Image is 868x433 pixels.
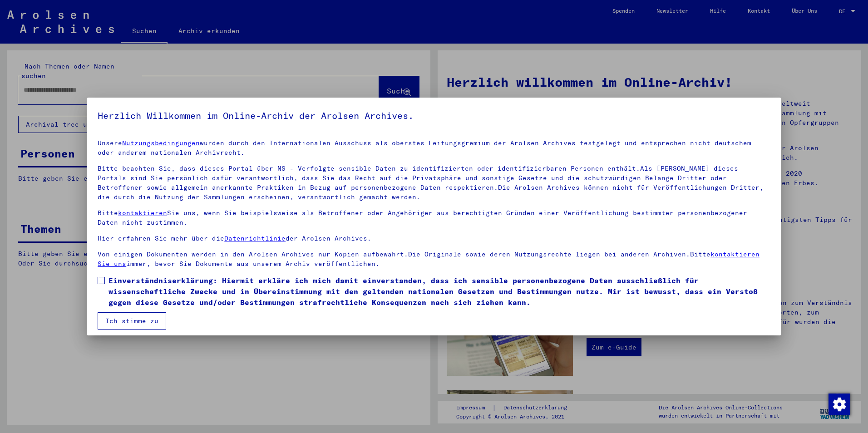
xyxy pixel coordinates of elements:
p: Unsere wurden durch den Internationalen Ausschuss als oberstes Leitungsgremium der Arolsen Archiv... [98,138,770,157]
div: Zustimmung ändern [828,393,850,415]
p: Hier erfahren Sie mehr über die der Arolsen Archives. [98,234,770,243]
a: kontaktieren Sie uns [98,250,759,268]
img: Zustimmung ändern [829,394,850,415]
p: Bitte beachten Sie, dass dieses Portal über NS - Verfolgte sensible Daten zu identifizierten oder... [98,164,770,202]
p: Von einigen Dokumenten werden in den Arolsen Archives nur Kopien aufbewahrt.Die Originale sowie d... [98,250,770,269]
p: Bitte Sie uns, wenn Sie beispielsweise als Betroffener oder Angehöriger aus berechtigten Gründen ... [98,208,770,227]
a: Datenrichtlinie [224,234,286,242]
h5: Herzlich Willkommen im Online-Archiv der Arolsen Archives. [98,108,770,123]
span: Einverständniserklärung: Hiermit erkläre ich mich damit einverstanden, dass ich sensible personen... [108,275,770,308]
a: kontaktieren [118,209,167,217]
a: Nutzungsbedingungen [122,139,200,147]
button: Ich stimme zu [98,312,166,330]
